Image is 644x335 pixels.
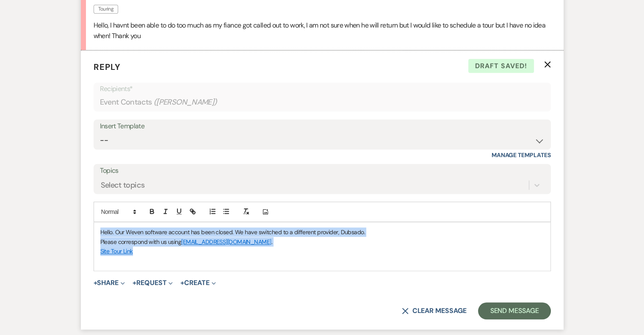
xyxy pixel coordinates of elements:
a: [EMAIL_ADDRESS][DOMAIN_NAME] [181,238,271,246]
button: Send Message [478,302,550,319]
p: Please correspond with us using . [100,237,544,246]
span: ( [PERSON_NAME] ) [154,97,217,108]
div: Select topics [101,180,145,191]
span: + [133,280,136,286]
button: Create [180,280,216,286]
span: Touring [94,5,119,14]
div: Event Contacts [100,94,544,111]
a: Site Tour Link [100,247,133,255]
span: + [94,280,97,286]
p: Recipients* [100,83,544,94]
span: Reply [94,61,121,72]
button: Share [94,280,125,286]
p: Hello. Our Weven software account has been closed. We have switched to a different provider, Dubs... [100,227,544,237]
a: Manage Templates [492,151,551,159]
span: + [180,280,184,286]
button: Clear message [402,307,466,314]
button: Request [133,280,173,286]
label: Topics [100,165,544,177]
p: Hello, I havnt been able to do too much as my fiance got called out to work, I am not sure when h... [94,20,551,42]
div: Insert Template [100,120,544,133]
span: Draft saved! [468,59,534,73]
